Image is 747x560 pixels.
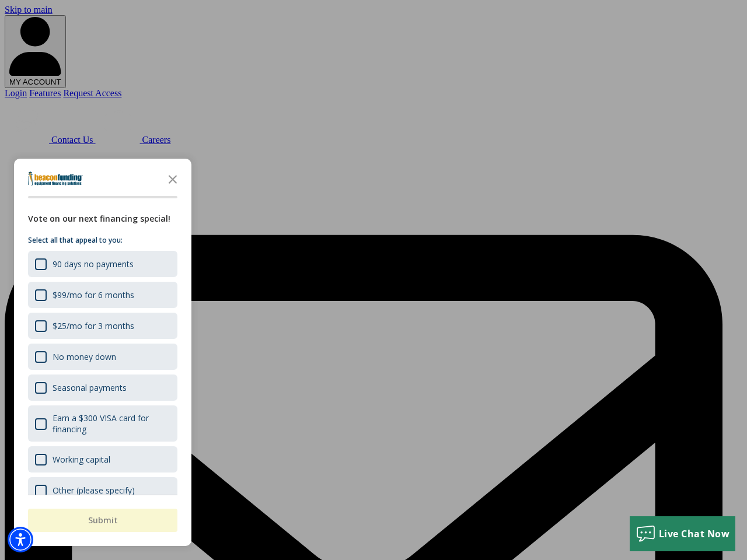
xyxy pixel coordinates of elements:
[630,516,736,551] button: Live Chat Now
[28,344,177,370] div: No money down
[14,159,191,546] div: Survey
[28,171,83,185] img: Company logo
[53,289,134,300] div: $99/mo for 6 months
[53,258,134,269] div: 90 days no payments
[8,527,33,552] div: Accessibility Menu
[28,405,177,442] div: Earn a $300 VISA card for financing
[53,485,135,496] div: Other (please specify)
[28,313,177,339] div: $25/mo for 3 months
[53,351,116,362] div: No money down
[53,382,127,393] div: Seasonal payments
[659,527,730,540] span: Live Chat Now
[53,412,170,435] div: Earn a $300 VISA card for financing
[53,320,134,331] div: $25/mo for 3 months
[28,235,177,246] p: Select all that appeal to you:
[28,446,177,473] div: Working capital
[28,212,177,225] div: Vote on our next financing special!
[28,374,177,401] div: Seasonal payments
[161,167,184,190] button: Close the survey
[28,509,177,532] button: Submit
[28,477,177,503] div: Other (please specify)
[28,251,177,277] div: 90 days no payments
[53,454,110,465] div: Working capital
[28,282,177,308] div: $99/mo for 6 months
